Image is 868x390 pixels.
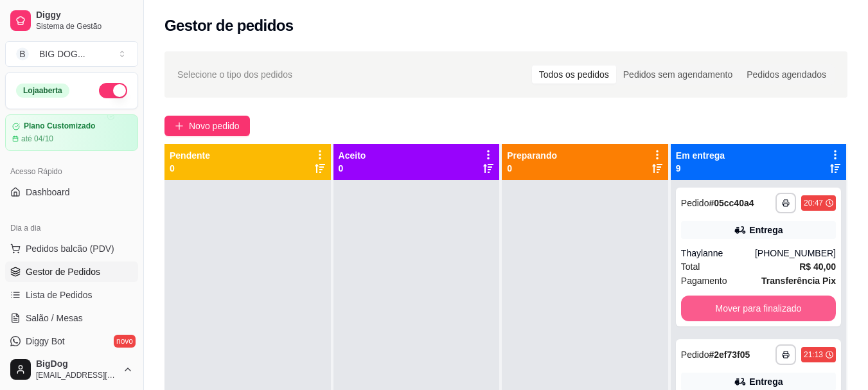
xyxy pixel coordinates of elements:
[507,149,557,162] p: Preparando
[749,224,783,236] div: Entrega
[5,41,138,67] button: Select a team
[681,274,727,288] span: Pagamento
[175,121,184,130] span: plus
[681,350,709,360] span: Pedido
[804,198,823,208] div: 20:47
[5,308,138,328] a: Salão / Mesas
[339,162,366,175] p: 0
[5,261,138,282] a: Gestor de Pedidos
[36,21,133,31] span: Sistema de Gestão
[5,182,138,202] a: Dashboard
[5,331,138,351] a: Diggy Botnovo
[676,162,725,175] p: 9
[676,149,725,162] p: Em entrega
[39,48,85,60] div: BIG DOG ...
[26,265,100,278] span: Gestor de Pedidos
[24,121,95,131] article: Plano Customizado
[164,15,294,36] h2: Gestor de pedidos
[99,83,127,98] button: Alterar Status
[26,288,93,301] span: Lista de Pedidos
[339,149,366,162] p: Aceito
[761,276,836,286] strong: Transferência Pix
[16,48,29,60] span: B
[507,162,557,175] p: 0
[5,238,138,259] button: Pedidos balcão (PDV)
[681,198,709,208] span: Pedido
[5,114,138,151] a: Plano Customizadoaté 04/10
[709,198,754,208] strong: # 05cc40a4
[5,161,138,182] div: Acesso Rápido
[189,119,240,133] span: Novo pedido
[5,285,138,305] a: Lista de Pedidos
[36,10,133,21] span: Diggy
[26,335,65,348] span: Diggy Bot
[616,66,740,84] div: Pedidos sem agendamento
[755,247,836,260] div: [PHONE_NUMBER]
[532,66,616,84] div: Todos os pedidos
[749,375,783,388] div: Entrega
[26,312,83,324] span: Salão / Mesas
[36,370,118,380] span: [EMAIL_ADDRESS][DOMAIN_NAME]
[5,218,138,238] div: Dia a dia
[177,67,292,82] span: Selecione o tipo dos pedidos
[681,247,755,260] div: Thaylanne
[681,260,700,274] span: Total
[799,261,836,272] strong: R$ 40,00
[709,350,750,360] strong: # 2ef73f05
[26,186,70,199] span: Dashboard
[21,134,53,144] article: até 04/10
[170,162,210,175] p: 0
[804,350,823,360] div: 21:13
[170,149,210,162] p: Pendente
[36,359,118,370] span: BigDog
[16,84,69,98] div: Loja aberta
[164,116,250,136] button: Novo pedido
[5,354,138,385] button: BigDog[EMAIL_ADDRESS][DOMAIN_NAME]
[5,5,138,36] a: DiggySistema de Gestão
[740,66,833,84] div: Pedidos agendados
[26,242,114,255] span: Pedidos balcão (PDV)
[681,296,836,321] button: Mover para finalizado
